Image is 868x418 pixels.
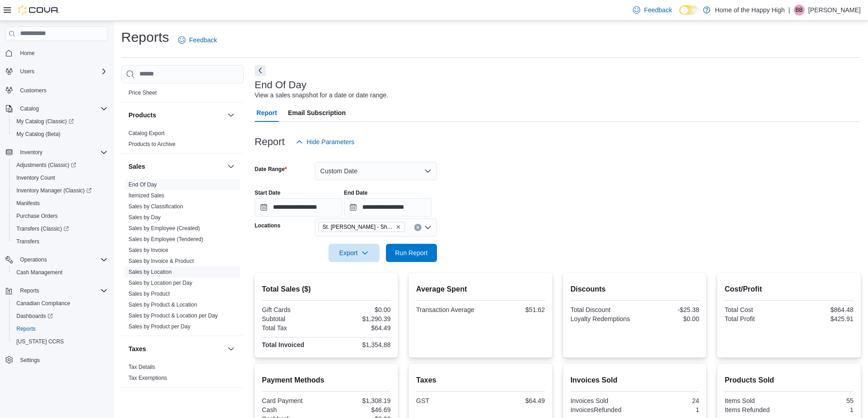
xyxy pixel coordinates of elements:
h3: Sales [128,162,145,171]
span: Sales by Location per Day [128,279,192,287]
button: Taxes [128,344,224,353]
span: Export [334,244,374,262]
button: Sales [226,161,236,172]
h3: End Of Day [255,80,307,91]
a: End Of Day [128,181,157,188]
img: Cova [18,5,59,15]
a: Canadian Compliance [13,298,74,309]
span: Inventory Count [13,172,108,183]
span: Inventory Manager (Classic) [16,187,92,194]
span: Adjustments (Classic) [16,161,76,169]
span: Sales by Day [128,214,161,221]
a: Customers [16,85,50,96]
a: My Catalog (Classic) [9,115,111,128]
button: Inventory [16,147,46,158]
span: Manifests [16,200,40,207]
div: $0.00 [637,315,699,322]
button: Open list of options [424,224,431,231]
span: Email Subscription [288,104,346,122]
h3: Products [128,111,156,120]
button: Run Report [386,244,437,262]
span: Canadian Compliance [13,298,108,309]
button: Operations [16,254,51,265]
span: My Catalog (Beta) [16,131,61,138]
span: Transfers [16,238,39,245]
span: Dashboards [13,311,108,322]
a: Transfers [13,236,43,247]
span: Settings [16,354,108,366]
button: Canadian Compliance [9,297,111,310]
div: Items Sold [724,397,787,404]
span: Itemized Sales [128,192,164,199]
span: Report [257,104,277,122]
h2: Average Spent [416,284,545,295]
span: Price Sheet [128,89,157,96]
div: $1,290.39 [328,315,390,322]
input: Dark Mode [679,5,699,15]
button: Users [16,66,38,77]
div: $1,308.19 [328,397,390,404]
a: Adjustments (Classic) [9,159,111,171]
button: Cash Management [9,266,111,279]
div: -$25.38 [637,306,699,313]
a: Catalog Export [128,130,164,136]
a: [US_STATE] CCRS [13,336,67,347]
span: St. Albert - Shoppes @ Giroux - Fire & Flower [318,222,405,232]
p: [PERSON_NAME] [808,5,861,15]
div: Cash [262,406,324,413]
a: Products to Archive [128,141,175,147]
span: Cash Management [16,269,62,276]
div: Total Discount [570,306,633,313]
a: Adjustments (Classic) [13,160,80,171]
button: Catalog [16,103,42,114]
span: Purchase Orders [13,211,108,222]
button: Inventory Count [9,171,111,184]
a: Sales by Location [128,269,172,275]
button: Hide Parameters [292,133,358,151]
h2: Invoices Sold [570,375,699,386]
input: Press the down key to open a popover containing a calendar. [255,198,342,217]
span: My Catalog (Classic) [13,116,108,127]
a: Sales by Employee (Tendered) [128,236,203,242]
span: Reports [13,323,108,334]
div: 55 [791,397,853,404]
button: Reports [9,322,111,335]
span: Inventory [16,147,108,158]
span: Reports [20,287,39,294]
a: Dashboards [9,310,111,322]
a: Settings [16,355,43,366]
button: Reports [2,284,111,297]
span: Users [20,68,34,75]
span: Transfers [13,236,108,247]
span: Sales by Product & Location [128,301,197,308]
div: Total Tax [262,324,324,332]
span: Customers [16,84,108,96]
div: Total Cost [724,306,787,313]
button: Remove St. Albert - Shoppes @ Giroux - Fire & Flower from selection in this group [395,224,401,230]
a: Inventory Manager (Classic) [13,185,95,196]
label: End Date [344,189,368,196]
a: Transfers (Classic) [9,222,111,235]
p: | [788,5,790,15]
span: Catalog Export [128,130,164,137]
button: Next [255,65,266,76]
div: Gift Cards [262,306,324,313]
button: Reports [16,285,43,296]
a: Transfers (Classic) [13,223,72,234]
div: $425.91 [791,315,853,322]
a: My Catalog (Classic) [13,116,77,127]
div: $1,354.88 [328,341,390,348]
span: Reports [16,285,108,296]
div: $46.69 [328,406,390,413]
span: Adjustments (Classic) [13,160,108,171]
div: Total Profit [724,315,787,322]
span: Inventory Manager (Classic) [13,185,108,196]
div: View a sales snapshot for a date or date range. [255,91,388,100]
span: Home [20,50,35,57]
span: Sales by Product per Day [128,323,190,330]
span: Dashboards [16,312,53,320]
span: Run Report [395,248,428,257]
h2: Taxes [416,375,545,386]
